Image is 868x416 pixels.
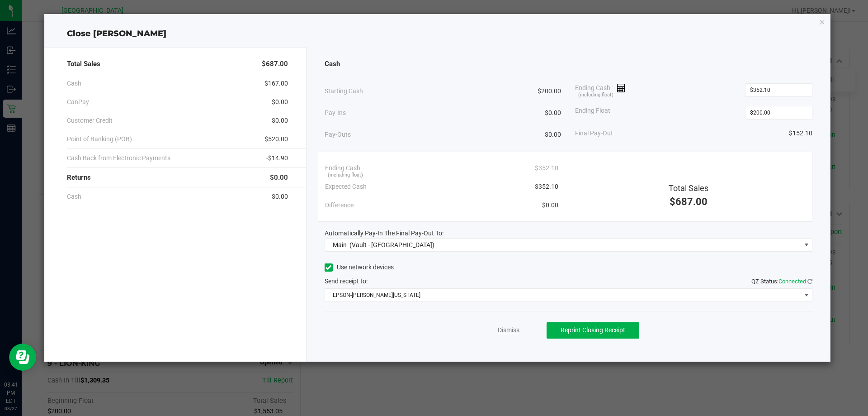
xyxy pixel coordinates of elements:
[325,182,367,191] span: Expected Cash
[575,129,613,138] span: Final Pay-Out
[325,201,354,210] span: Difference
[349,241,434,249] span: (Vault - [GEOGRAPHIC_DATA])
[266,153,288,163] span: -$14.90
[535,163,558,173] span: $352.10
[670,196,708,207] span: $687.00
[325,130,351,139] span: Pay-Outs
[67,153,170,163] span: Cash Back from Electronic Payments
[333,241,347,249] span: Main
[325,289,801,301] span: EPSON-[PERSON_NAME][US_STATE]
[325,108,346,118] span: Pay-Ins
[325,263,394,272] label: Use network devices
[789,129,812,138] span: $152.10
[575,106,610,120] span: Ending Float
[578,91,613,99] span: (including float)
[545,108,561,118] span: $0.00
[67,168,288,187] div: Returns
[751,278,812,285] span: QZ Status:
[264,134,288,144] span: $520.00
[498,325,519,335] a: Dismiss
[272,97,288,107] span: $0.00
[575,83,626,97] span: Ending Cash
[325,86,363,96] span: Starting Cash
[535,182,558,191] span: $352.10
[778,278,806,285] span: Connected
[325,163,360,173] span: Ending Cash
[272,192,288,201] span: $0.00
[67,97,89,107] span: CanPay
[272,116,288,125] span: $0.00
[67,116,113,125] span: Customer Credit
[67,79,81,88] span: Cash
[325,230,443,237] span: Automatically Pay-In The Final Pay-Out To:
[262,59,288,69] span: $687.00
[328,172,363,179] span: (including float)
[264,79,288,88] span: $167.00
[325,277,368,285] span: Send receipt to:
[561,326,625,334] span: Reprint Closing Receipt
[547,322,639,339] button: Reprint Closing Receipt
[67,134,132,144] span: Point of Banking (POB)
[669,183,708,193] span: Total Sales
[67,59,100,69] span: Total Sales
[538,86,561,96] span: $200.00
[9,344,36,371] iframe: Resource center
[67,192,81,201] span: Cash
[542,201,558,210] span: $0.00
[44,28,831,40] div: Close [PERSON_NAME]
[325,59,340,69] span: Cash
[545,130,561,139] span: $0.00
[270,172,288,183] span: $0.00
